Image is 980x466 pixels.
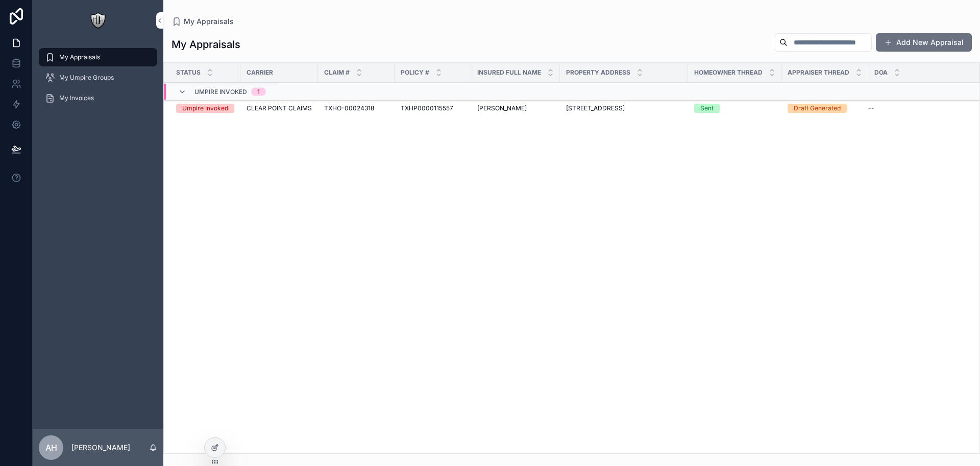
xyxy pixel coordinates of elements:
[700,104,714,113] div: Sent
[477,104,527,112] span: [PERSON_NAME]
[59,53,100,61] span: My Appraisals
[477,68,541,77] span: Insured Full Name
[868,104,967,112] a: --
[182,104,228,113] div: Umpire Invoked
[247,104,312,112] a: CLEAR POINT CLAIMS
[566,104,682,112] a: [STREET_ADDRESS]
[247,68,273,77] span: Carrier
[90,12,106,29] img: App logo
[184,16,234,27] span: My Appraisals
[39,48,157,66] a: My Appraisals
[59,74,114,82] span: My Umpire Groups
[694,104,775,113] a: Sent
[401,68,429,77] span: Policy #
[71,442,130,453] p: [PERSON_NAME]
[171,16,234,27] a: My Appraisals
[194,88,247,96] span: Umpire Invoked
[59,94,94,102] span: My Invoices
[788,104,862,113] a: Draft Generated
[324,104,388,112] a: TXHO-00024318
[566,68,630,77] span: Property Address
[794,104,841,113] div: Draft Generated
[176,68,201,77] span: Status
[33,41,163,121] div: scrollable content
[477,104,554,112] a: [PERSON_NAME]
[39,68,157,87] a: My Umpire Groups
[39,89,157,107] a: My Invoices
[257,88,260,96] div: 1
[868,104,874,112] span: --
[401,104,453,112] span: TXHP0000115557
[874,68,888,77] span: DOA
[694,68,763,77] span: Homeowner Thread
[876,33,972,52] button: Add New Appraisal
[566,104,625,112] span: [STREET_ADDRESS]
[171,37,240,52] h1: My Appraisals
[45,441,57,454] span: AH
[324,104,374,112] span: TXHO-00024318
[788,68,849,77] span: Appraiser Thread
[176,104,234,113] a: Umpire Invoked
[324,68,350,77] span: Claim #
[401,104,465,112] a: TXHP0000115557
